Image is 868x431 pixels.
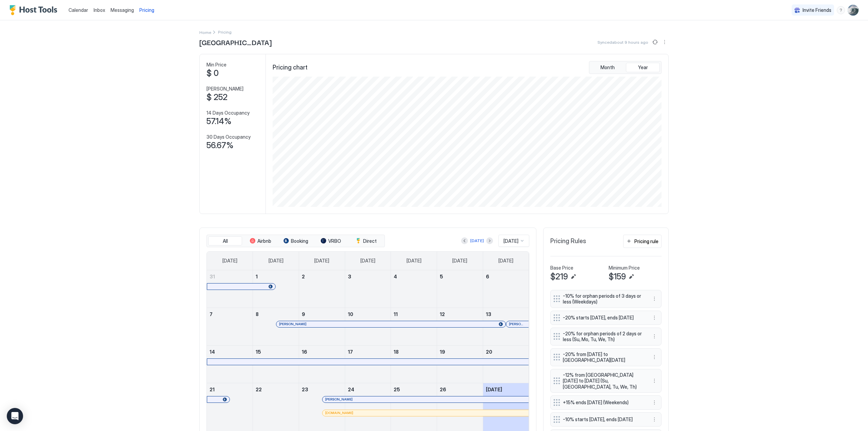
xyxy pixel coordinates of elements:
[400,252,428,270] a: Thursday
[634,238,658,245] div: Pricing rule
[660,38,669,46] div: menu
[391,383,437,396] a: September 25, 2025
[345,308,391,320] a: September 10, 2025
[391,270,437,308] td: September 4, 2025
[7,408,23,424] div: Open Intercom Messenger
[469,237,485,245] button: [DATE]
[253,346,299,358] a: September 15, 2025
[391,345,437,383] td: September 18, 2025
[325,397,526,401] div: [PERSON_NAME]
[446,252,474,270] a: Friday
[349,236,383,246] button: Direct
[222,258,237,264] span: [DATE]
[550,395,662,410] div: +15% ends [DATE] (Weekends) menu
[394,387,400,392] span: 25
[207,270,253,308] td: August 31, 2025
[550,290,662,308] div: -10% for orphan periods of 3 days or less (Weekdays) menu
[609,265,640,271] span: Minimum Price
[452,258,467,264] span: [DATE]
[273,64,308,72] span: Pricing chart
[498,258,513,264] span: [DATE]
[206,116,232,126] span: 57.14%
[206,235,385,248] div: tab-group
[257,238,271,244] span: Airbnb
[256,311,259,317] span: 8
[437,308,483,320] a: September 12, 2025
[550,328,662,346] div: -20% for orphan periods of 2 days or less (Su, Mo, Tu, We, Th) menu
[650,415,658,424] button: More options
[253,270,299,308] td: September 1, 2025
[550,311,662,325] div: -20% starts [DATE], ends [DATE] menu
[437,346,483,358] a: September 19, 2025
[486,237,493,244] button: Next month
[407,258,421,264] span: [DATE]
[308,252,336,270] a: Tuesday
[600,64,615,71] span: Month
[299,270,345,308] td: September 2, 2025
[243,236,277,246] button: Airbnb
[207,346,253,358] a: September 14, 2025
[199,28,211,36] div: Breadcrumb
[206,62,226,68] span: Min Price
[302,349,307,355] span: 16
[256,349,261,355] span: 15
[437,308,483,345] td: September 12, 2025
[848,5,859,16] div: User profile
[650,398,658,407] div: menu
[650,353,658,361] button: More options
[9,5,60,15] div: Host Tools Logo
[360,258,375,264] span: [DATE]
[550,369,662,393] div: -12% from [GEOGRAPHIC_DATA][DATE] to [DATE] (Su, [GEOGRAPHIC_DATA], Tu, We, Th) menu
[325,411,353,415] span: [DOMAIN_NAME]
[325,411,526,415] div: [DOMAIN_NAME]
[486,349,492,355] span: 20
[256,274,258,279] span: 1
[394,349,399,355] span: 18
[803,7,831,13] span: Invite Friends
[199,30,211,35] span: Home
[651,38,659,46] button: Sync prices
[314,236,348,246] button: VRBO
[492,252,520,270] a: Saturday
[302,311,305,317] span: 9
[563,315,644,321] span: -20% starts [DATE], ends [DATE]
[302,274,305,279] span: 2
[591,63,625,72] button: Month
[550,237,586,245] span: Pricing Rules
[569,273,577,281] button: Edit
[563,331,644,342] span: -20% for orphan periods of 2 days or less (Su, Mo, Tu, We, Th)
[363,238,377,244] span: Direct
[550,272,568,282] span: $219
[483,383,529,396] a: September 27, 2025
[256,387,262,392] span: 22
[483,308,529,320] a: September 13, 2025
[206,110,250,116] span: 14 Days Occupancy
[262,252,290,270] a: Monday
[550,412,662,427] div: -10% starts [DATE], ends [DATE] menu
[437,270,483,308] td: September 5, 2025
[597,40,648,45] span: Synced about 9 hours ago
[650,314,658,322] button: More options
[391,308,437,320] a: September 11, 2025
[216,252,244,270] a: Sunday
[206,86,243,92] span: [PERSON_NAME]
[210,349,215,355] span: 14
[437,270,483,283] a: September 5, 2025
[207,270,253,283] a: August 31, 2025
[650,314,658,322] div: menu
[111,7,134,13] span: Messaging
[627,273,635,281] button: Edit
[253,345,299,383] td: September 15, 2025
[206,134,251,140] span: 30 Days Occupancy
[486,311,491,317] span: 13
[504,238,518,244] span: [DATE]
[638,64,648,71] span: Year
[626,63,660,72] button: Year
[440,274,443,279] span: 5
[354,252,382,270] a: Wednesday
[199,28,211,36] a: Home
[394,274,397,279] span: 4
[650,377,658,385] button: More options
[563,416,644,423] span: -10% starts [DATE], ends [DATE]
[210,387,215,392] span: 21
